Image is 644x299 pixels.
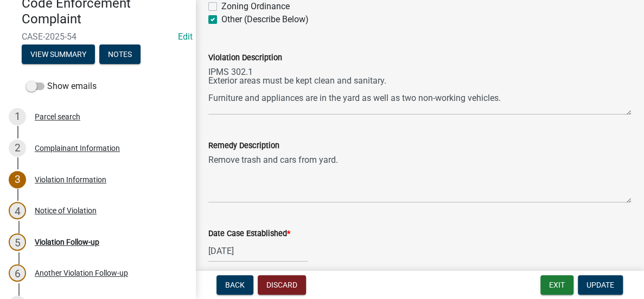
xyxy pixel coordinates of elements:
input: mm/dd/yyyy [208,240,308,262]
button: Discard [258,275,306,295]
label: Other (Describe Below) [221,13,309,26]
div: Complainant Information [35,144,120,152]
div: 6 [9,264,26,282]
div: 1 [9,108,26,125]
span: Back [225,281,245,289]
wm-modal-confirm: Edit Application Number [178,31,193,42]
div: Violation Information [35,176,106,183]
div: 5 [9,233,26,251]
label: Remedy Description [208,142,279,150]
wm-modal-confirm: Summary [22,50,95,59]
label: Show emails [26,80,97,93]
div: 3 [9,171,26,188]
div: Notice of Violation [35,207,97,214]
button: View Summary [22,44,95,64]
button: Back [216,275,253,295]
span: Update [586,281,614,289]
div: Violation Follow-up [35,238,99,246]
a: Edit [178,31,193,42]
div: 4 [9,202,26,219]
div: Another Violation Follow-up [35,269,128,277]
button: Update [578,275,623,295]
div: 2 [9,139,26,157]
button: Exit [540,275,573,295]
button: Notes [99,44,141,64]
label: Violation Description [208,54,282,62]
div: Parcel search [35,113,80,120]
label: Date Case Established [208,230,290,238]
span: CASE-2025-54 [22,31,174,42]
wm-modal-confirm: Notes [99,50,141,59]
